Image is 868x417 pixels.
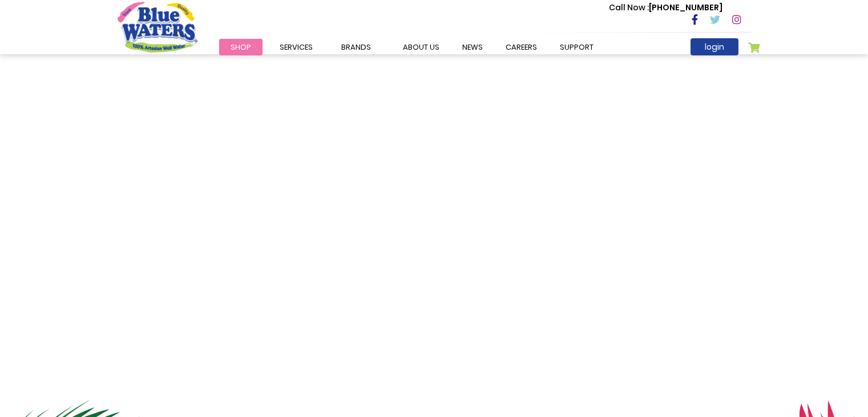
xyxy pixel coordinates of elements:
[691,38,738,55] a: login
[341,42,371,53] span: Brands
[118,2,197,52] a: store logo
[609,2,722,14] p: [PHONE_NUMBER]
[231,42,251,53] span: Shop
[451,39,494,55] a: News
[391,39,451,55] a: about us
[609,2,649,13] span: Call Now :
[494,39,548,55] a: careers
[548,39,605,55] a: support
[280,42,313,53] span: Services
